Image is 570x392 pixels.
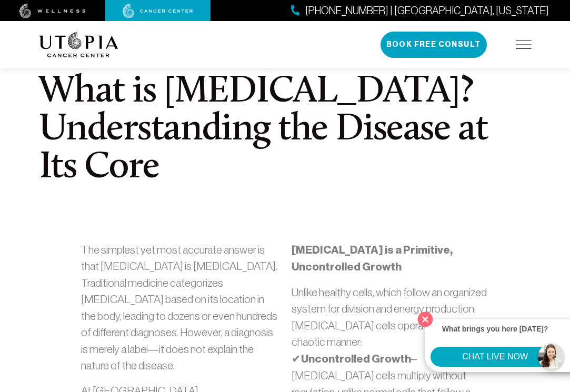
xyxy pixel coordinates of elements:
[516,41,532,49] img: icon-hamburger
[291,3,549,18] a: [PHONE_NUMBER] | [GEOGRAPHIC_DATA], [US_STATE]
[442,325,548,333] strong: What brings you here [DATE]?
[123,4,193,18] img: cancer center
[301,352,411,366] strong: Uncontrolled Growth
[39,73,532,187] h1: What is [MEDICAL_DATA]? Understanding the Disease at Its Core
[39,32,118,57] img: logo
[415,308,436,330] button: Close
[81,242,279,374] p: The simplest yet most accurate answer is that [MEDICAL_DATA] is [MEDICAL_DATA]. Traditional medic...
[431,347,559,367] button: CHAT LIVE NOW
[292,243,453,274] strong: [MEDICAL_DATA] is a Primitive, Uncontrolled Growth
[19,4,86,18] img: wellness
[305,3,549,18] span: [PHONE_NUMBER] | [GEOGRAPHIC_DATA], [US_STATE]
[381,32,487,58] button: Book Free Consult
